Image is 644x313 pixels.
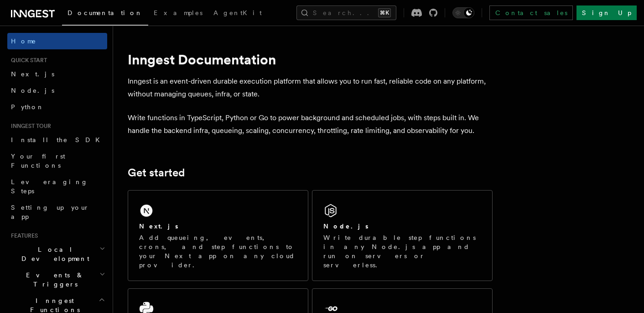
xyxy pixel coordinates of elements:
span: Install the SDK [11,136,105,143]
p: Write durable step functions in any Node.js app and run on servers or serverless. [323,233,481,270]
span: Next.js [11,70,54,78]
span: Leveraging Steps [11,178,88,195]
button: Events & Triggers [7,267,107,292]
span: Features [7,232,38,239]
a: Examples [148,3,208,25]
a: Next.js [7,66,107,82]
span: Home [11,37,36,46]
span: Quick start [7,57,47,64]
button: Search...⌘K [296,5,396,20]
span: Examples [154,9,203,16]
a: Node.jsWrite durable step functions in any Node.js app and run on servers or serverless. [312,190,493,281]
a: Home [7,33,107,49]
button: Local Development [7,241,107,267]
a: Get started [128,166,185,179]
span: Documentation [68,9,143,16]
a: Your first Functions [7,148,107,174]
kbd: ⌘K [378,8,391,17]
h1: Inngest Documentation [128,51,493,68]
a: Setting up your app [7,199,107,225]
span: Local Development [7,245,99,263]
p: Inngest is an event-driven durable execution platform that allows you to run fast, reliable code ... [128,75,493,101]
a: Documentation [62,3,148,26]
button: Toggle dark mode [452,7,474,18]
p: Write functions in TypeScript, Python or Go to power background and scheduled jobs, with steps bu... [128,111,493,137]
span: Setting up your app [11,204,89,220]
a: Install the SDK [7,132,107,148]
span: Inngest tour [7,122,51,130]
p: Add queueing, events, crons, and step functions to your Next app on any cloud provider. [139,233,297,270]
a: Leveraging Steps [7,174,107,199]
span: Events & Triggers [7,271,99,289]
a: Node.js [7,82,107,99]
span: AgentKit [213,9,262,16]
span: Python [11,103,44,111]
a: Python [7,99,107,115]
span: Your first Functions [11,153,65,169]
h2: Node.js [323,222,369,231]
span: Node.js [11,87,54,94]
a: Contact sales [489,5,573,20]
a: Next.jsAdd queueing, events, crons, and step functions to your Next app on any cloud provider. [128,190,308,281]
h2: Next.js [139,222,178,231]
a: AgentKit [208,3,267,25]
a: Sign Up [576,5,637,20]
